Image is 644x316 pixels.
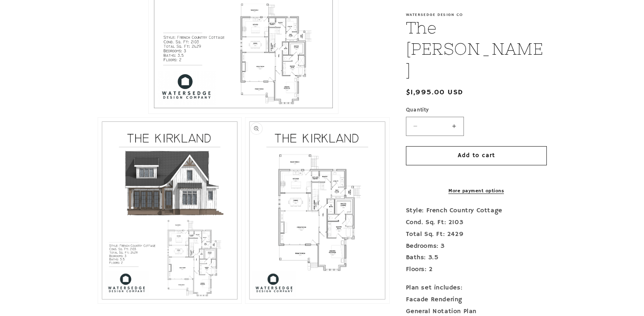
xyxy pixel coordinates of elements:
[406,12,547,17] p: Watersedge Design Co
[406,106,547,114] label: Quantity
[406,282,547,294] div: Plan set includes:
[406,146,547,165] button: Add to cart
[406,294,547,306] div: Facade Rendering
[406,205,547,276] p: Style: French Country Cottage Cond. Sq. Ft: 2103 Total Sq. Ft: 2429 Bedrooms: 3 Baths: 3.5 Floors: 2
[406,17,547,81] h1: The [PERSON_NAME]
[406,87,464,98] span: $1,995.00 USD
[406,187,547,195] a: More payment options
